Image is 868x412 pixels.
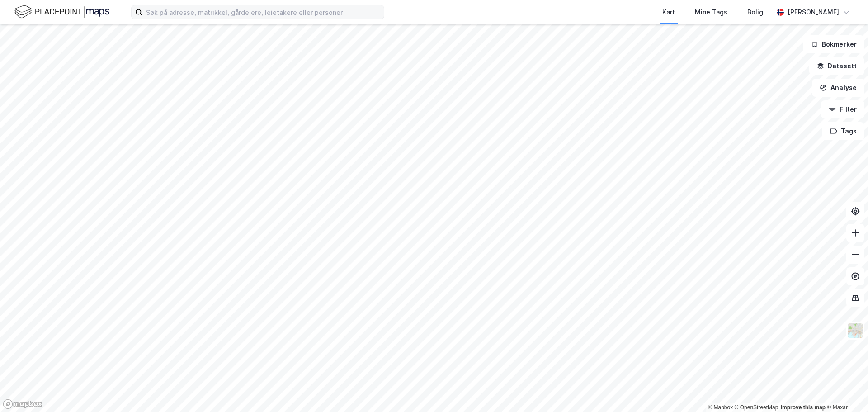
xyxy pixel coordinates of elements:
div: Kontrollprogram for chat [823,369,868,412]
a: Mapbox [708,404,733,411]
a: Mapbox homepage [3,399,42,409]
input: Søk på adresse, matrikkel, gårdeiere, leietakere eller personer [142,5,384,19]
img: Z [847,322,864,339]
button: Tags [822,122,864,140]
button: Analyse [812,79,864,97]
iframe: Chat Widget [823,369,868,412]
div: Kart [662,7,675,18]
img: logo.f888ab2527a4732fd821a326f86c7f29.svg [14,4,109,20]
div: Mine Tags [695,7,727,18]
button: Bokmerker [803,35,864,53]
div: Bolig [747,7,763,18]
button: Datasett [809,57,864,75]
a: OpenStreetMap [735,404,778,411]
a: Improve this map [781,404,826,411]
div: [PERSON_NAME] [788,7,839,18]
button: Filter [821,100,864,118]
